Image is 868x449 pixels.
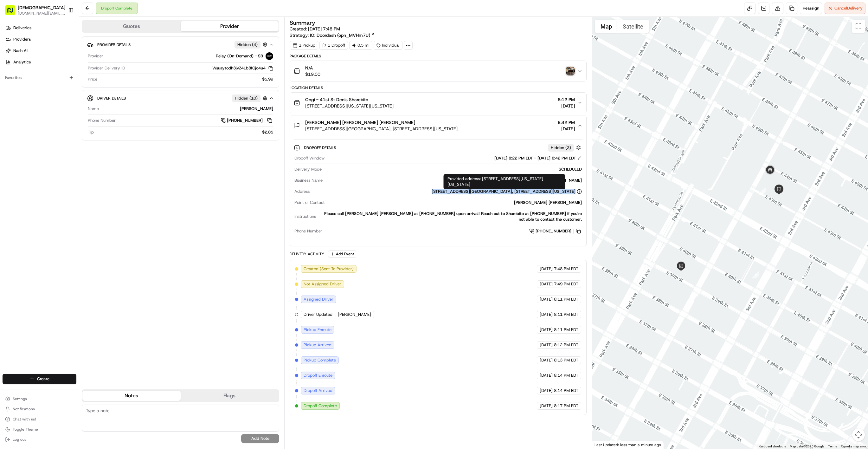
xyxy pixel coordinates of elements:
button: Reassign [800,3,822,14]
a: Analytics [3,57,79,67]
span: Not Assigned Driver [304,281,341,287]
div: 💻 [54,93,59,98]
img: Nash [6,7,19,19]
button: Keyboard shortcuts [759,444,786,449]
button: Notes [82,391,181,401]
span: Name [88,106,99,112]
img: relay_logo_black.png [266,52,273,60]
a: 📗Knowledge Base [4,90,51,101]
span: Chat with us! [13,417,36,422]
span: 8:14 PM EDT [554,373,578,378]
div: Delivery Activity [290,251,324,257]
span: Point of Contact [294,200,325,205]
button: Toggle Theme [3,425,76,434]
button: CancelDelivery [825,3,865,14]
span: [DATE] [540,312,553,317]
a: IO: Doordash (opn_MVHm7U) [310,32,375,38]
span: Nash AI [13,48,28,54]
div: 1 [825,322,832,329]
a: Providers [3,34,79,44]
span: Pickup Arrived [304,342,331,348]
span: Knowledge Base [13,92,48,99]
button: Provider [181,21,279,31]
button: Toggle fullscreen view [852,20,865,33]
div: Strategy: [290,32,375,38]
span: Business Name [294,178,323,183]
span: 8:42 PM [558,119,575,126]
span: [DATE] [540,327,553,333]
span: Pickup Enroute [304,327,331,333]
span: Dropoff Details [304,145,337,150]
button: photo_proof_of_delivery image [566,67,575,75]
span: Delivery Mode [294,166,322,172]
span: Relay (On-Demand) - SB [216,53,263,59]
span: 8:13 PM EDT [554,357,578,363]
img: Google [594,440,614,449]
span: [DATE] [540,403,553,409]
button: Map camera controls [852,428,865,441]
p: Welcome 👋 [6,26,115,36]
span: Tip [88,129,94,135]
div: Package Details [290,54,587,59]
div: Last Updated: less than a minute ago [592,441,664,449]
a: Nash AI [3,46,79,56]
span: Dropoff Window [294,155,325,161]
button: Chat with us! [3,415,76,424]
span: Toggle Theme [13,427,38,432]
button: Ongi - 41st St Denis Sharebite[STREET_ADDRESS][US_STATE][US_STATE]8:12 PM[DATE] [290,93,586,113]
span: API Documentation [60,92,102,99]
button: Quotes [82,21,181,31]
button: Hidden (10) [232,94,269,102]
div: We're available if you need us! [22,67,80,72]
div: SCHEDULED [324,166,582,172]
span: Notifications [13,407,35,412]
span: Log out [13,437,26,442]
span: 7:49 PM EDT [554,281,578,287]
span: Hidden ( 2 ) [551,145,571,151]
button: Hidden (2) [548,144,582,152]
button: [DEMOGRAPHIC_DATA][DOMAIN_NAME][EMAIL_ADDRESS][DOMAIN_NAME] [3,3,66,18]
button: [DOMAIN_NAME][EMAIL_ADDRESS][DOMAIN_NAME] [18,11,65,16]
button: Flags [181,391,279,401]
span: Provider [88,53,103,59]
span: [DATE] [540,296,553,302]
span: Price [88,76,97,82]
span: Instructions [294,214,316,219]
span: 8:12 PM [558,96,575,103]
span: Assigned Driver [304,296,333,302]
span: 8:12 PM EDT [554,342,578,348]
button: Settings [3,394,76,403]
span: Created (Sent To Provider) [304,266,354,272]
div: Location Details [290,85,587,90]
span: Reassign [803,5,819,11]
a: [PHONE_NUMBER] [529,228,582,235]
span: [DATE] 7:48 PM [308,26,340,32]
a: Terms (opens in new tab) [828,445,837,448]
input: Clear [16,41,105,48]
span: Analytics [13,59,31,65]
span: Driver Updated [304,312,332,317]
span: Driver Details [97,96,126,101]
span: [DATE] [540,266,553,272]
span: Pylon [63,108,77,113]
span: [PERSON_NAME] [PERSON_NAME] [PERSON_NAME] [305,119,415,126]
span: Hidden ( 4 ) [237,42,258,48]
span: [PHONE_NUMBER] [227,118,263,123]
span: Deliveries [13,25,31,31]
button: Wsuaytodh3jvZ4Lb8fCjo4u4 [212,65,273,71]
span: $19.00 [305,71,320,77]
span: Ongi - 41st St Denis Sharebite [305,96,368,103]
button: Provider DetailsHidden (4) [87,39,274,50]
span: Providers [13,36,31,42]
span: Created: [290,26,340,32]
span: Dropoff Arrived [304,388,332,394]
button: Driver DetailsHidden (10) [87,93,274,103]
button: Log out [3,435,76,444]
span: Provider Details [97,42,131,47]
span: Pickup Complete [304,357,336,363]
span: 8:17 PM EDT [554,403,578,409]
button: Show street map [595,20,617,33]
button: Add Event [328,250,356,258]
span: [DATE] [540,281,553,287]
span: Dropoff Complete [304,403,337,409]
